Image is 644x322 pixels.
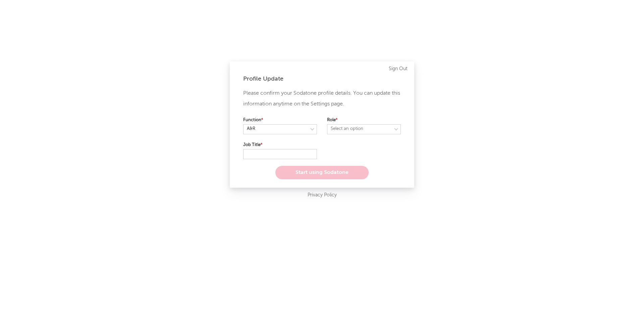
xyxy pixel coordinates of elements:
div: Profile Update [243,75,401,83]
p: Please confirm your Sodatone profile details. You can update this information anytime on the Sett... [243,88,401,109]
a: Privacy Policy [308,191,337,199]
button: Start using Sodatone [275,166,369,179]
label: Role [327,116,401,124]
label: Job Title [243,141,317,149]
label: Function [243,116,317,124]
a: Sign Out [389,65,408,73]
